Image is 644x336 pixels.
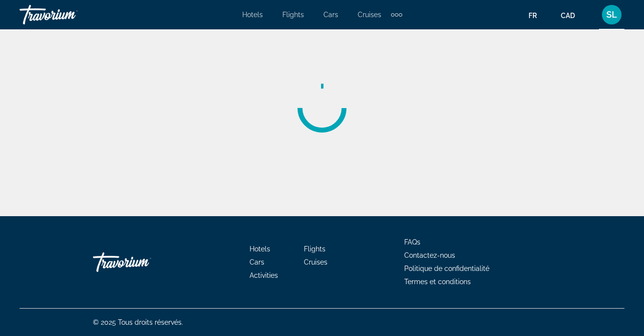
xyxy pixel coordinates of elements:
[404,238,420,246] a: FAQs
[391,7,402,22] button: Extra navigation items
[250,271,278,279] a: Activities
[20,2,117,27] a: Travorium
[323,11,338,19] a: Cars
[561,12,575,20] span: CAD
[404,265,489,272] a: Politique de confidentialité
[358,11,381,19] a: Cruises
[242,11,263,19] a: Hotels
[404,278,471,286] a: Termes et conditions
[250,258,264,266] a: Cars
[250,245,270,253] a: Hotels
[404,251,455,259] a: Contactez-nous
[304,245,325,253] a: Flights
[529,12,537,20] span: fr
[93,247,191,277] a: Travorium
[599,4,624,25] button: User Menu
[93,318,183,326] span: © 2025 Tous droits réservés.
[606,10,617,20] span: SL
[529,8,546,22] button: Change language
[304,258,327,266] a: Cruises
[282,11,304,19] a: Flights
[561,8,584,22] button: Change currency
